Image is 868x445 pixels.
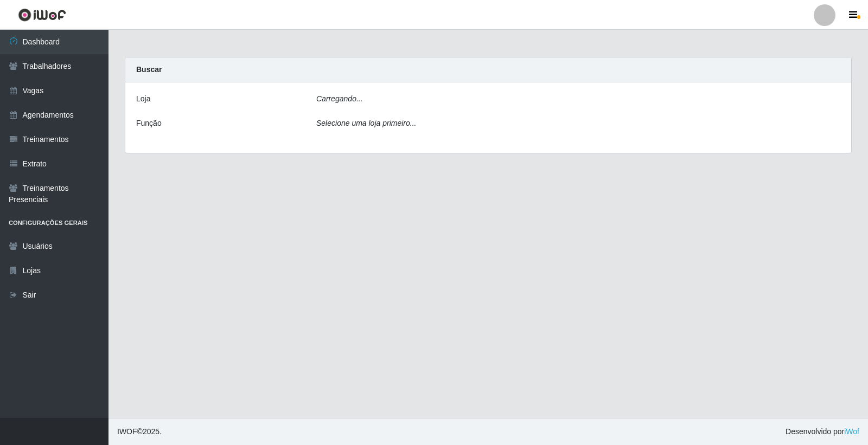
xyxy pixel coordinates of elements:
[117,427,137,436] span: IWOF
[844,427,859,436] a: iWof
[136,93,150,105] label: Loja
[136,65,162,74] strong: Buscar
[316,94,363,103] i: Carregando...
[136,118,162,129] label: Função
[117,426,162,437] span: © 2025 .
[18,8,66,22] img: CoreUI Logo
[316,119,416,127] i: Selecione uma loja primeiro...
[786,426,859,437] span: Desenvolvido por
